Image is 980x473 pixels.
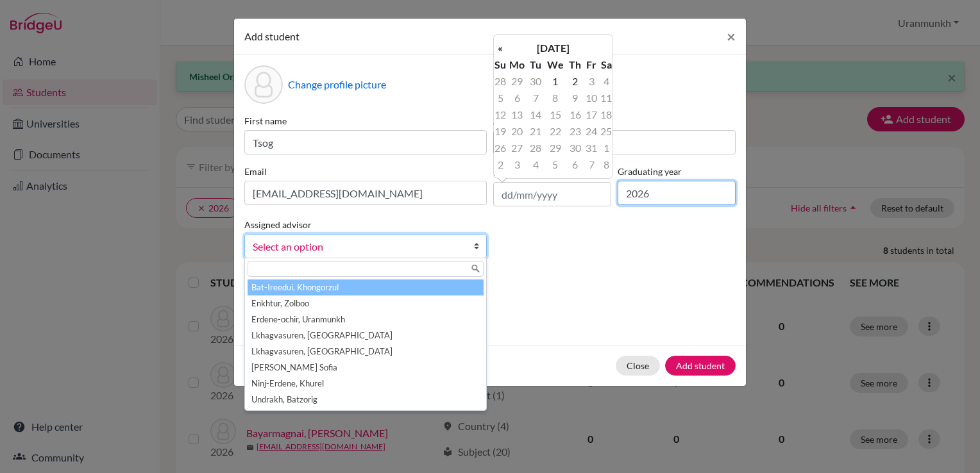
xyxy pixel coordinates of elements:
[566,123,583,140] td: 23
[566,140,583,156] td: 30
[494,56,507,73] th: Su
[248,279,484,295] li: Bat-Ireedui, Khongorzul
[507,123,528,140] td: 20
[528,156,544,173] td: 4
[544,106,566,123] td: 15
[493,114,736,128] label: Surname
[253,238,462,255] span: Select an option
[618,165,736,178] label: Graduating year
[507,156,528,173] td: 3
[494,123,507,140] td: 19
[600,106,612,123] td: 18
[544,156,566,173] td: 5
[244,165,487,178] label: Email
[248,392,484,408] li: Undrakh, Batzorig
[528,90,544,106] td: 7
[727,27,736,46] span: ×
[566,56,583,73] th: Th
[566,106,583,123] td: 16
[665,356,736,376] button: Add student
[493,182,611,206] input: dd/mm/yyyy
[248,311,484,328] li: Erdene-ochir, Uranmunkh
[600,73,612,90] td: 4
[584,140,600,156] td: 31
[507,90,528,106] td: 6
[616,356,660,376] button: Close
[566,90,583,106] td: 9
[600,56,612,73] th: Sa
[248,328,484,344] li: Lkhagvasuren, [GEOGRAPHIC_DATA]
[544,123,566,140] td: 22
[584,156,600,173] td: 7
[244,279,736,294] p: Parents
[244,114,487,128] label: First name
[544,56,566,73] th: We
[528,106,544,123] td: 14
[528,123,544,140] td: 21
[507,140,528,156] td: 27
[507,40,600,56] th: [DATE]
[248,360,484,376] li: [PERSON_NAME] Sofia
[494,106,507,123] td: 12
[248,376,484,392] li: Ninj-Erdene, Khurel
[584,123,600,140] td: 24
[600,123,612,140] td: 25
[584,73,600,90] td: 3
[566,73,583,90] td: 2
[566,156,583,173] td: 6
[584,56,600,73] th: Fr
[494,73,507,90] td: 28
[494,90,507,106] td: 5
[544,73,566,90] td: 1
[248,344,484,360] li: Lkhagvasuren, [GEOGRAPHIC_DATA]
[600,156,612,173] td: 8
[528,73,544,90] td: 30
[244,30,300,42] span: Add student
[494,40,507,56] th: «
[528,56,544,73] th: Tu
[507,106,528,123] td: 13
[248,295,484,311] li: Enkhtur, Zolboo
[244,218,312,231] label: Assigned advisor
[494,156,507,173] td: 2
[716,19,746,54] button: Close
[584,106,600,123] td: 17
[584,90,600,106] td: 10
[507,56,528,73] th: Mo
[494,140,507,156] td: 26
[528,140,544,156] td: 28
[600,90,612,106] td: 11
[544,90,566,106] td: 8
[244,65,283,104] div: Profile picture
[600,140,612,156] td: 1
[507,73,528,90] td: 29
[544,140,566,156] td: 29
